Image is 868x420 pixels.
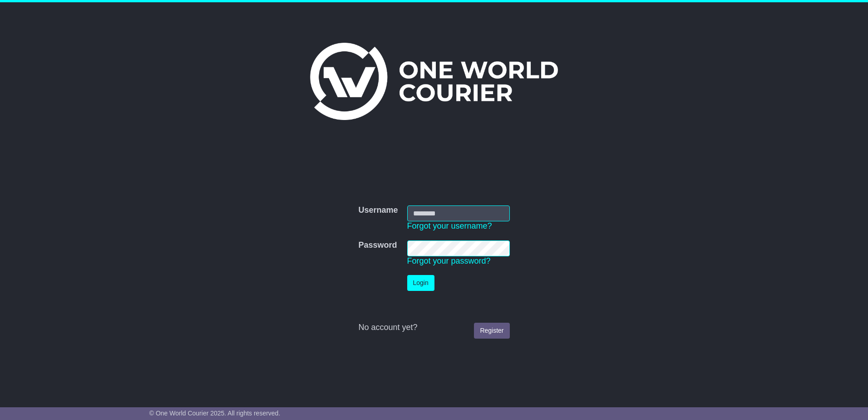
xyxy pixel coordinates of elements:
a: Forgot your username? [407,221,492,230]
a: Forgot your password? [407,256,491,265]
a: Register [474,323,509,339]
label: Password [358,240,397,250]
div: No account yet? [358,323,509,333]
img: One World [310,43,558,120]
label: Username [358,205,398,215]
button: Login [407,275,434,291]
span: © One World Courier 2025. All rights reserved. [149,410,281,417]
